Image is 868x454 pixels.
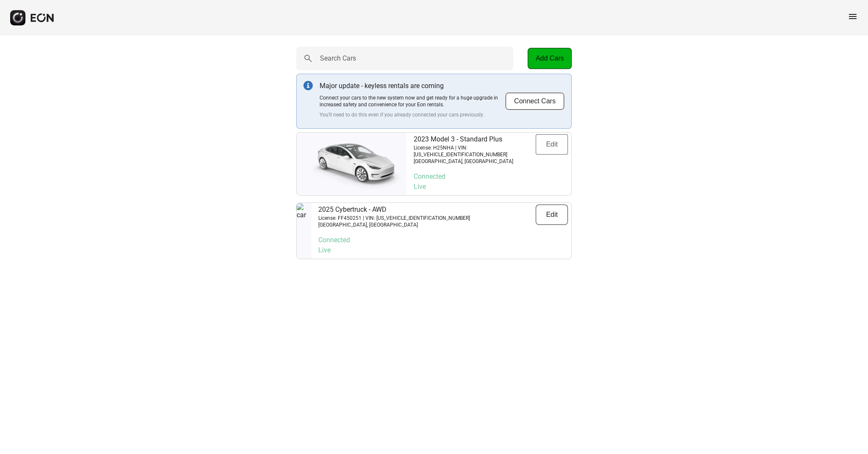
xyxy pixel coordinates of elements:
[303,81,313,90] img: info
[320,111,505,118] p: You'll need to do this even if you already connected your cars previously.
[318,235,568,245] p: Connected
[318,245,568,255] p: Live
[297,136,407,191] img: car
[320,53,356,64] label: Search Cars
[318,221,470,228] p: [GEOGRAPHIC_DATA], [GEOGRAPHIC_DATA]
[528,48,572,69] button: Add Cars
[414,182,568,192] p: Live
[414,158,536,165] p: [GEOGRAPHIC_DATA], [GEOGRAPHIC_DATA]
[848,11,858,22] span: menu
[414,134,536,144] p: 2023 Model 3 - Standard Plus
[320,94,505,108] p: Connect your cars to the new system now and get ready for a huge upgrade in increased safety and ...
[536,134,568,155] button: Edit
[505,92,565,110] button: Connect Cars
[536,205,568,225] button: Edit
[320,81,505,91] p: Major update - keyless rentals are coming
[318,205,470,215] p: 2025 Cybertruck - AWD
[414,172,568,182] p: Connected
[414,144,536,158] p: License: H25NHA | VIN: [US_VEHICLE_IDENTIFICATION_NUMBER]
[318,215,470,221] p: License: FF450251 | VIN: [US_VEHICLE_IDENTIFICATION_NUMBER]
[297,203,312,258] img: car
